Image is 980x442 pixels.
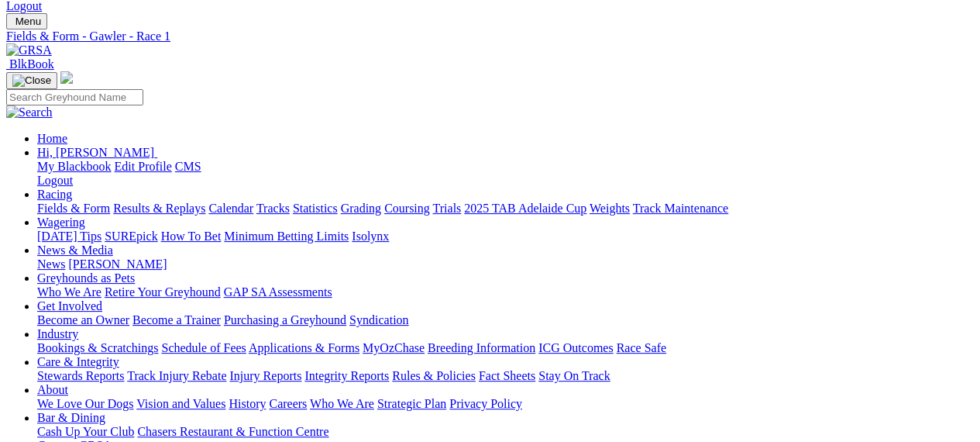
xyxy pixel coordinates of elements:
[60,71,73,84] img: logo-grsa-white.png
[37,271,135,285] a: Greyhounds as Pets
[229,397,266,410] a: History
[15,16,41,27] span: Menu
[224,230,349,243] a: Minimum Betting Limits
[349,313,408,326] a: Syndication
[37,355,119,368] a: Care & Integrity
[310,397,374,410] a: Who We Are
[105,230,157,243] a: SUREpick
[37,230,974,243] div: Wagering
[37,313,129,326] a: Become an Owner
[428,341,535,354] a: Breeding Information
[249,341,359,354] a: Applications & Forms
[616,341,665,354] a: Race Safe
[392,369,476,382] a: Rules & Policies
[304,369,389,382] a: Integrity Reports
[6,72,57,89] button: Toggle navigation
[293,202,338,215] a: Statistics
[590,202,630,215] a: Weights
[37,160,974,188] div: Hi, [PERSON_NAME]
[37,202,974,216] div: Racing
[6,89,143,105] input: Search
[37,216,85,229] a: Wagering
[37,369,974,383] div: Care & Integrity
[105,285,221,299] a: Retire Your Greyhound
[115,160,172,173] a: Edit Profile
[224,313,346,326] a: Purchasing a Greyhound
[37,174,73,187] a: Logout
[341,202,381,215] a: Grading
[37,257,65,271] a: News
[37,257,974,271] div: News & Media
[229,369,301,382] a: Injury Reports
[37,383,68,396] a: About
[479,369,535,382] a: Fact Sheets
[137,425,328,438] a: Chasers Restaurant & Function Centre
[68,257,167,271] a: [PERSON_NAME]
[633,202,728,215] a: Track Maintenance
[37,285,974,299] div: Greyhounds as Pets
[136,397,225,410] a: Vision and Values
[269,397,307,410] a: Careers
[37,369,124,382] a: Stewards Reports
[37,425,134,438] a: Cash Up Your Club
[37,299,102,313] a: Get Involved
[352,230,389,243] a: Isolynx
[37,188,72,201] a: Racing
[37,160,112,173] a: My Blackbook
[37,243,113,257] a: News & Media
[538,341,613,354] a: ICG Outcomes
[538,369,610,382] a: Stay On Track
[208,202,253,215] a: Calendar
[363,341,425,354] a: MyOzChase
[37,327,78,340] a: Industry
[224,285,332,299] a: GAP SA Assessments
[6,105,53,119] img: Search
[37,202,110,215] a: Fields & Form
[9,57,54,71] span: BlkBook
[37,397,974,411] div: About
[377,397,446,410] a: Strategic Plan
[127,369,226,382] a: Track Injury Rebate
[6,13,47,29] button: Toggle navigation
[384,202,430,215] a: Coursing
[37,341,158,354] a: Bookings & Scratchings
[6,29,974,43] a: Fields & Form - Gawler - Race 1
[449,397,522,410] a: Privacy Policy
[175,160,201,173] a: CMS
[12,74,51,87] img: Close
[37,230,101,243] a: [DATE] Tips
[37,285,101,299] a: Who We Are
[37,411,105,424] a: Bar & Dining
[37,313,974,327] div: Get Involved
[37,341,974,355] div: Industry
[464,202,586,215] a: 2025 TAB Adelaide Cup
[113,202,205,215] a: Results & Replays
[432,202,461,215] a: Trials
[37,425,974,439] div: Bar & Dining
[132,313,221,326] a: Become a Trainer
[37,397,133,410] a: We Love Our Dogs
[37,146,154,159] span: Hi, [PERSON_NAME]
[6,43,52,57] img: GRSA
[161,230,222,243] a: How To Bet
[37,132,67,145] a: Home
[37,146,157,159] a: Hi, [PERSON_NAME]
[256,202,290,215] a: Tracks
[6,57,54,71] a: BlkBook
[161,341,246,354] a: Schedule of Fees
